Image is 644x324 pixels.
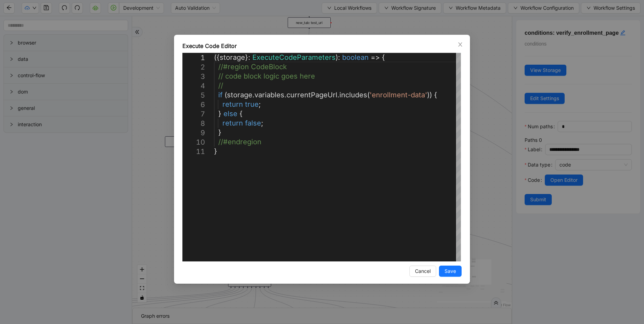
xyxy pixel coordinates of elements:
[371,53,380,62] span: =>
[223,110,237,118] span: else
[225,91,227,99] span: (
[259,100,261,108] span: ;
[245,119,261,127] span: false
[218,81,223,90] span: //
[182,138,205,147] div: 10
[457,42,463,47] span: close
[434,91,437,99] span: {
[220,53,245,62] span: storage
[456,41,464,48] button: Close
[439,266,462,277] button: Save
[182,81,205,91] div: 4
[339,91,367,99] span: includes
[218,72,315,80] span: // code block logic goes here
[336,53,340,62] span: ):
[182,63,205,72] div: 2
[218,128,221,137] span: }
[382,53,385,62] span: {
[214,53,220,62] span: ({
[218,110,221,118] span: }
[245,100,259,108] span: true
[214,53,214,53] textarea: Editor content;Press Alt+F1 for Accessibility Options.
[182,147,205,156] div: 11
[427,91,432,99] span: ))
[286,91,337,99] span: currentPageUrl
[218,138,261,146] span: //#endregion
[182,128,205,138] div: 9
[182,72,205,81] div: 3
[252,91,254,99] span: .
[252,53,336,62] span: ExecuteCodeParameters
[284,91,286,99] span: .
[239,110,243,118] span: {
[222,100,243,108] span: return
[218,91,222,99] span: if
[222,119,243,127] span: return
[182,53,205,63] div: 1
[261,119,263,127] span: ;
[182,42,462,50] div: Execute Code Editor
[342,53,369,62] span: boolean
[182,110,205,119] div: 7
[254,91,284,99] span: variables
[182,100,205,110] div: 6
[445,267,456,275] span: Save
[409,266,436,277] button: Cancel
[182,119,205,128] div: 8
[415,267,431,275] span: Cancel
[245,53,250,62] span: }:
[337,91,339,99] span: .
[182,91,205,100] div: 5
[214,147,217,155] span: }
[218,63,287,71] span: //#region CodeBlock
[370,91,427,99] span: 'enrollment-data'
[227,91,252,99] span: storage
[367,91,370,99] span: (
